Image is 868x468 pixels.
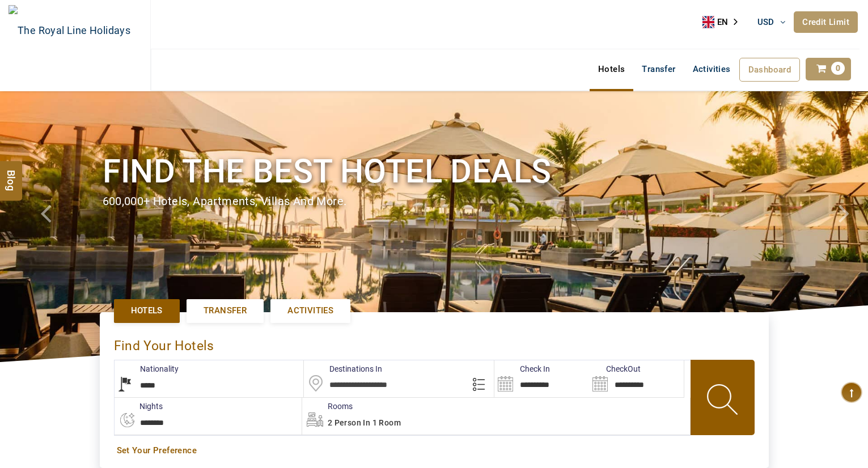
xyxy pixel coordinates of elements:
[494,360,589,397] input: Search
[633,58,684,80] a: Transfer
[103,150,766,193] h1: Find the best hotel deals
[702,14,746,31] div: Language
[590,58,633,80] a: Hotels
[702,14,746,31] a: EN
[806,58,851,80] a: 0
[270,299,350,322] a: Activities
[702,14,746,31] aside: Language selected: English
[494,363,550,375] label: Check In
[748,65,791,75] span: Dashboard
[684,58,739,80] a: Activities
[131,305,163,317] span: Hotels
[589,360,684,397] input: Search
[287,305,333,317] span: Activities
[304,363,382,375] label: Destinations In
[115,363,179,375] label: Nationality
[114,299,180,322] a: Hotels
[114,401,163,412] label: nights
[9,5,130,56] img: The Royal Line Holidays
[589,363,641,375] label: CheckOut
[204,305,247,317] span: Transfer
[103,193,766,210] div: 600,000+ hotels, apartments, villas and more.
[302,401,353,412] label: Rooms
[757,17,774,27] span: USD
[328,418,401,427] span: 2 Person in 1 Room
[114,326,755,360] div: Find Your Hotels
[187,299,264,322] a: Transfer
[794,11,858,33] a: Credit Limit
[117,445,752,457] a: Set Your Preference
[831,62,845,75] span: 0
